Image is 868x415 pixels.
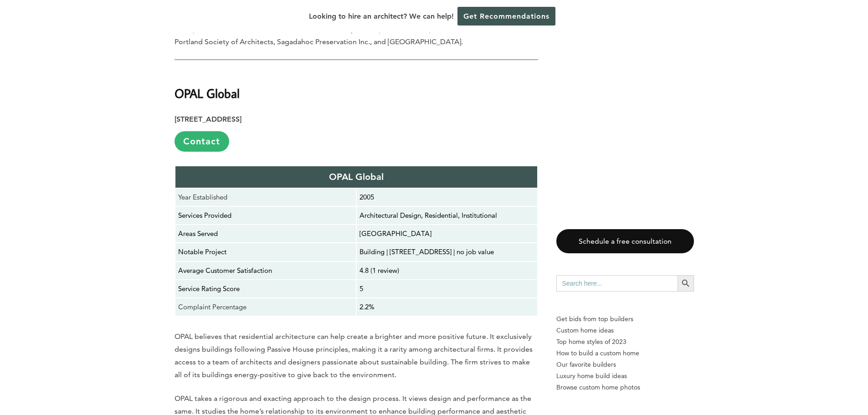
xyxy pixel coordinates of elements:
input: Search here... [556,275,678,292]
p: 2005 [360,191,534,203]
p: Notable Project [178,246,353,258]
a: How to build a custom home [556,348,694,359]
p: Principal [PERSON_NAME], AIA, LEED AP, has over 40 years of professional experience. He is a memb... [175,23,538,48]
strong: OPAL Global [175,85,240,101]
a: Custom home ideas [556,325,694,336]
svg: Search [681,278,691,288]
a: Get Recommendations [457,7,555,26]
p: OPAL believes that residential architecture can help create a brighter and more positive future. ... [175,330,538,381]
p: Average Customer Satisfaction [178,265,353,277]
a: Top home styles of 2023 [556,336,694,348]
p: 5 [360,283,534,295]
p: Complaint Percentage [178,301,353,313]
p: Get bids from top builders [556,313,694,325]
p: Services Provided [178,210,353,221]
p: Architectural Design, Residential, Institutional [360,210,534,221]
p: Building | [STREET_ADDRESS] | no job value [360,246,534,258]
a: Browse custom home photos [556,382,694,393]
p: Areas Served [178,228,353,240]
p: Year Established [178,191,353,203]
a: Our favorite builders [556,359,694,370]
strong: [STREET_ADDRESS] [175,115,241,123]
a: Schedule a free consultation [556,229,694,253]
a: Contact [175,131,229,152]
p: 4.8 (1 review) [360,265,534,277]
p: 2.2% [360,301,534,313]
a: Luxury home build ideas [556,370,694,382]
p: Service Rating Score [178,283,353,295]
p: [GEOGRAPHIC_DATA] [360,228,534,240]
strong: OPAL Global [329,171,384,182]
